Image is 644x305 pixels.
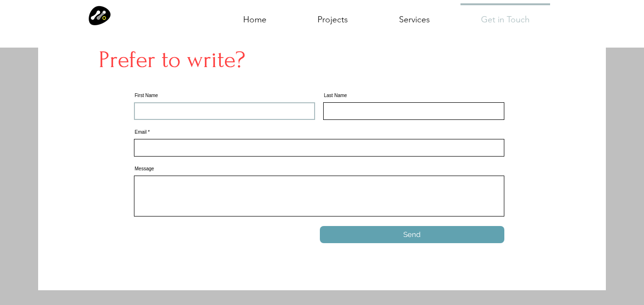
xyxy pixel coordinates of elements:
[477,5,533,35] p: Get in Touch
[403,230,420,240] span: Send
[134,167,504,171] label: Message
[134,93,315,98] label: First Name
[134,130,504,135] label: Email
[99,47,245,73] span: Prefer to write?
[320,226,504,243] button: Send
[456,3,555,27] a: Get in Touch
[217,3,292,27] a: Home
[217,3,555,27] nav: Site
[314,4,352,35] p: Projects
[292,3,374,27] a: Projects
[323,93,504,98] label: Last Name
[374,3,456,27] a: Services
[89,5,111,26] img: Modular Logo icon only.png
[239,4,270,35] p: Home
[395,4,434,35] p: Services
